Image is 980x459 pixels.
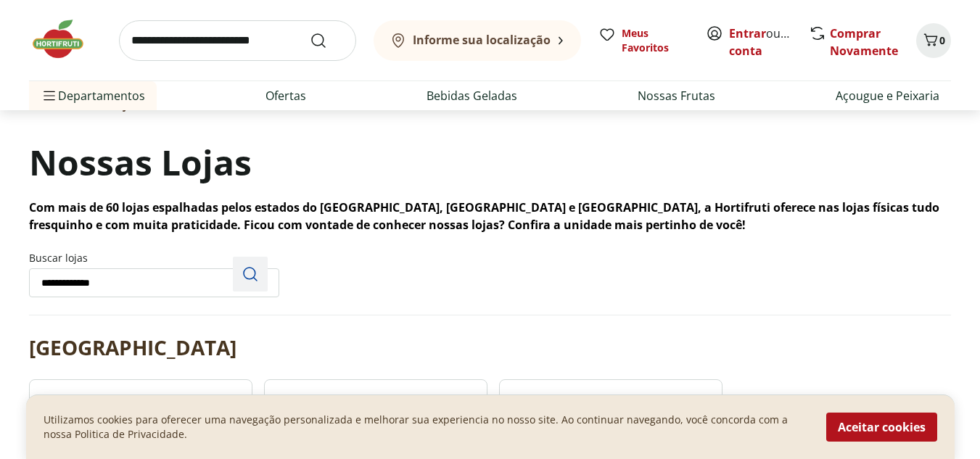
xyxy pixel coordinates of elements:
[826,413,937,442] button: Aceitar cookies
[413,32,551,48] b: Informe sua localização
[276,392,331,409] h2: Cabo Frio
[374,20,581,61] button: Informe sua localização
[233,257,268,291] button: Pesquisar
[939,33,945,47] span: 0
[511,392,558,409] h2: Campos
[836,87,939,104] a: Açougue e Peixaria
[427,87,517,104] a: Bebidas Geladas
[29,138,252,187] h1: Nossas Lojas
[119,20,356,61] input: search
[41,392,79,409] h2: Macaé
[638,87,715,104] a: Nossas Frutas
[41,78,58,113] button: Menu
[29,268,279,297] input: Buscar lojasPesquisar
[916,23,951,58] button: Carrinho
[830,25,898,59] a: Comprar Novamente
[729,25,794,59] span: ou
[622,26,688,55] span: Meus Favoritos
[29,251,279,297] label: Buscar lojas
[310,32,345,49] button: Submit Search
[598,26,688,55] a: Meus Favoritos
[729,25,766,41] a: Entrar
[44,413,809,442] p: Utilizamos cookies para oferecer uma navegação personalizada e melhorar sua experiencia no nosso ...
[29,199,951,233] p: Com mais de 60 lojas espalhadas pelos estados do [GEOGRAPHIC_DATA], [GEOGRAPHIC_DATA] e [GEOGRAPH...
[41,78,145,113] span: Departamentos
[29,17,102,61] img: Hortifruti
[729,25,809,59] a: Criar conta
[29,333,236,362] h2: [GEOGRAPHIC_DATA]
[265,87,306,104] a: Ofertas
